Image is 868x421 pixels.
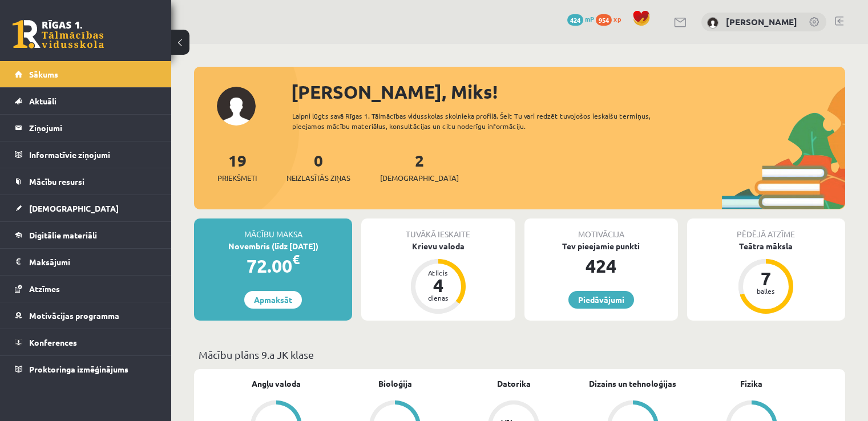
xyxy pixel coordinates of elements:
div: 424 [524,252,678,280]
a: Teātra māksla 7 balles [687,240,845,315]
div: Motivācija [524,218,678,240]
a: Krievu valoda Atlicis 4 dienas [361,240,515,315]
a: Motivācijas programma [15,302,157,329]
div: 4 [421,276,455,294]
a: [DEMOGRAPHIC_DATA] [15,195,157,221]
span: Motivācijas programma [29,310,119,321]
div: 7 [749,269,783,288]
a: Konferences [15,329,157,355]
div: [PERSON_NAME], Miks! [291,78,845,106]
div: Teātra māksla [687,240,845,252]
a: [PERSON_NAME] [726,16,797,27]
a: Datorika [497,378,531,390]
div: Laipni lūgts savā Rīgas 1. Tālmācības vidusskolas skolnieka profilā. Šeit Tu vari redzēt tuvojošo... [292,111,683,131]
div: Krievu valoda [361,240,515,252]
a: Fizika [740,378,762,390]
span: Konferences [29,337,77,347]
div: Novembris (līdz [DATE]) [194,240,352,252]
div: Tuvākā ieskaite [361,218,515,240]
div: dienas [421,294,455,301]
a: 424 mP [567,14,594,23]
div: Atlicis [421,269,455,276]
div: Mācību maksa [194,218,352,240]
a: 2[DEMOGRAPHIC_DATA] [380,150,459,184]
a: Rīgas 1. Tālmācības vidusskola [13,20,104,48]
img: Miks Bubis [707,17,718,29]
a: 0Neizlasītās ziņas [286,150,350,184]
a: Mācību resursi [15,168,157,195]
span: Priekšmeti [217,172,257,184]
span: Neizlasītās ziņas [286,172,350,184]
a: Bioloģija [378,378,412,390]
span: Atzīmes [29,284,60,294]
a: Maksājumi [15,249,157,275]
div: Tev pieejamie punkti [524,240,678,252]
span: Digitālie materiāli [29,230,97,240]
legend: Informatīvie ziņojumi [29,141,157,168]
span: [DEMOGRAPHIC_DATA] [29,203,119,213]
div: balles [749,288,783,294]
a: Sākums [15,61,157,87]
span: Sākums [29,69,58,79]
a: Proktoringa izmēģinājums [15,356,157,382]
legend: Ziņojumi [29,115,157,141]
p: Mācību plāns 9.a JK klase [199,347,841,362]
span: xp [613,14,621,23]
a: 19Priekšmeti [217,150,257,184]
div: Pēdējā atzīme [687,218,845,240]
span: € [292,251,300,268]
a: Piedāvājumi [568,291,634,309]
a: Aktuāli [15,88,157,114]
a: Angļu valoda [252,378,301,390]
a: Digitālie materiāli [15,222,157,248]
legend: Maksājumi [29,249,157,275]
div: 72.00 [194,252,352,280]
a: 954 xp [596,14,627,23]
a: Dizains un tehnoloģijas [589,378,676,390]
span: Aktuāli [29,96,56,106]
a: Informatīvie ziņojumi [15,141,157,168]
span: Mācību resursi [29,176,84,187]
span: 954 [596,14,612,26]
a: Apmaksāt [244,291,302,309]
span: [DEMOGRAPHIC_DATA] [380,172,459,184]
a: Ziņojumi [15,115,157,141]
span: mP [585,14,594,23]
span: Proktoringa izmēģinājums [29,364,128,374]
span: 424 [567,14,583,26]
a: Atzīmes [15,276,157,302]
